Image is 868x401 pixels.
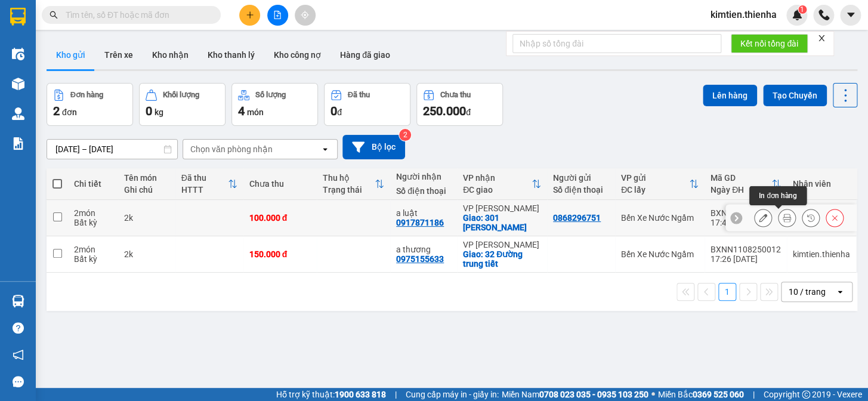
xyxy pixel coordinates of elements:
div: Chưa thu [249,179,311,189]
div: Bến Xe Nước Ngầm [621,213,699,223]
button: plus [239,5,260,26]
b: GỬI : Bến Xe Nước Ngầm [15,87,202,106]
span: Miền Bắc [658,388,744,401]
span: 0 [330,104,337,118]
div: 10 / trang [789,286,826,298]
div: 0868296751 [553,213,601,223]
div: Ngày ĐH [711,185,771,195]
strong: 0708 023 035 - 0935 103 250 [539,390,648,399]
div: VP nhận [463,173,532,183]
div: Số điện thoại [553,185,609,195]
li: Hotline: 0981127575, 0981347575, 19009067 [112,44,499,59]
span: 0 [146,104,152,118]
span: | [753,388,755,401]
div: Chưa thu [440,91,471,99]
span: plus [246,11,254,19]
div: Giao: 32 Đường trung tiết [463,249,541,269]
div: Bất kỳ [74,254,112,264]
span: Hỗ trợ kỹ thuật: [276,388,386,401]
button: Trên xe [95,41,143,69]
button: Đã thu0đ [324,83,410,126]
span: Cung cấp máy in - giấy in: [406,388,499,401]
span: message [13,376,24,387]
div: Số điện thoại [396,186,451,196]
th: Toggle SortBy [317,168,390,200]
div: Trạng thái [323,185,375,195]
div: BXNN1108250012 [711,245,781,254]
svg: open [835,287,845,297]
div: Giao: 301 LÝ TỰ TRỌNG [463,213,541,232]
div: Đơn hàng [70,91,103,99]
div: 0975155633 [396,254,444,264]
input: Nhập số tổng đài [512,34,721,53]
button: caret-down [840,5,861,26]
img: warehouse-icon [12,48,24,60]
sup: 2 [399,129,411,141]
strong: 1900 633 818 [335,390,386,399]
div: 2k [124,249,169,259]
span: ⚪️ [651,392,655,397]
div: Đã thu [181,173,228,183]
div: Chọn văn phòng nhận [190,143,273,155]
sup: 1 [798,5,807,14]
button: aim [295,5,316,26]
div: 2k [124,213,169,223]
div: Người gửi [553,173,609,183]
img: solution-icon [12,137,24,150]
span: file-add [273,11,282,19]
div: Sửa đơn hàng [754,209,772,227]
input: Tìm tên, số ĐT hoặc mã đơn [66,8,206,21]
div: Bến Xe Nước Ngầm [621,249,699,259]
span: caret-down [845,10,856,20]
div: a thương [396,245,451,254]
div: 150.000 đ [249,249,311,259]
div: 2 món [74,245,112,254]
span: copyright [802,390,810,399]
div: VP gửi [621,173,689,183]
div: 100.000 đ [249,213,311,223]
div: HTTT [181,185,228,195]
span: aim [301,11,309,19]
div: BXNN1108250013 [711,208,781,218]
img: icon-new-feature [792,10,802,20]
span: kg [155,107,163,117]
div: kimtien.thienha [793,249,850,259]
div: Chi tiết [74,179,112,189]
div: Tên món [124,173,169,183]
span: đ [466,107,471,117]
button: Chưa thu250.000đ [416,83,503,126]
button: Kho gửi [47,41,95,69]
img: logo.jpg [15,15,75,75]
button: Hàng đã giao [330,41,400,69]
button: Kết nối tổng đài [731,34,808,53]
img: warehouse-icon [12,78,24,90]
span: đơn [62,107,77,117]
div: Thu hộ [323,173,375,183]
button: Tạo Chuyến [763,85,827,106]
div: 2 món [74,208,112,218]
div: Người nhận [396,172,451,181]
th: Toggle SortBy [175,168,243,200]
div: Bất kỳ [74,218,112,227]
span: | [395,388,397,401]
div: Số lượng [255,91,286,99]
button: Kho thanh lý [198,41,264,69]
div: 0917871186 [396,218,444,227]
svg: open [320,144,330,154]
li: Số [GEOGRAPHIC_DATA][PERSON_NAME], P. [GEOGRAPHIC_DATA] [112,29,499,44]
button: Khối lượng0kg [139,83,226,126]
img: warehouse-icon [12,107,24,120]
span: Kết nối tổng đài [740,37,798,50]
div: Nhân viên [793,179,850,189]
button: 1 [718,283,736,301]
span: 1 [800,5,804,14]
button: Bộ lọc [342,135,405,159]
span: món [247,107,264,117]
div: ĐC giao [463,185,532,195]
div: Mã GD [711,173,771,183]
div: Đã thu [348,91,370,99]
input: Select a date range. [47,140,177,159]
button: Kho nhận [143,41,198,69]
span: 4 [238,104,245,118]
th: Toggle SortBy [615,168,705,200]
